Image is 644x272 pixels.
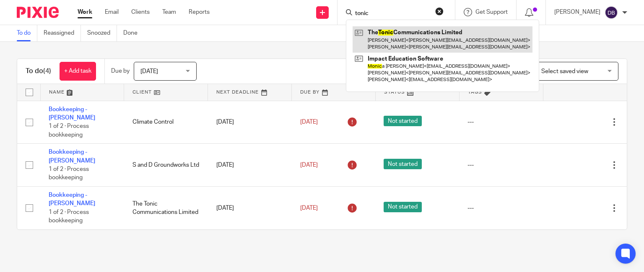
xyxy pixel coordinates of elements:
td: [DATE] [208,144,292,187]
td: Climate Control [124,101,208,144]
span: Get Support [475,9,508,15]
span: [DATE] [300,119,318,125]
span: 1 of 2 · Process bookkeeping [49,123,89,138]
a: Bookkeeping - [PERSON_NAME] [49,149,95,163]
h1: To do [26,67,51,76]
td: The Tonic Communications Limited [124,187,208,229]
a: Reassigned [44,25,81,41]
span: (4) [43,68,51,74]
span: Not started [384,159,422,169]
a: Clients [131,8,150,16]
a: Bookkeeping - [PERSON_NAME] [49,192,95,206]
a: Snoozed [87,25,117,41]
a: Work [78,8,92,16]
a: Done [123,25,144,41]
a: Team [162,8,176,16]
div: --- [467,161,535,169]
p: Due by [111,67,130,75]
a: To do [17,25,37,41]
img: Pixie [17,7,59,18]
span: Select saved view [541,69,588,74]
a: + Add task [60,62,96,81]
div: --- [467,118,535,126]
td: [DATE] [208,101,292,144]
span: Not started [384,116,422,126]
span: [DATE] [300,205,318,211]
span: [DATE] [300,162,318,168]
td: [DATE] [208,187,292,229]
p: [PERSON_NAME] [554,8,600,16]
span: Tags [468,90,482,94]
span: Not started [384,202,422,212]
span: 1 of 2 · Process bookkeeping [49,209,89,224]
div: --- [467,204,535,212]
span: [DATE] [140,69,158,74]
a: Reports [189,8,210,16]
td: S and D Groundworks Ltd [124,144,208,187]
a: Email [105,8,119,16]
button: Clear [435,7,444,15]
span: 1 of 2 · Process bookkeeping [49,166,89,181]
input: Search [354,10,430,18]
a: Bookkeeping - [PERSON_NAME] [49,107,95,121]
img: svg%3E [605,6,618,19]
